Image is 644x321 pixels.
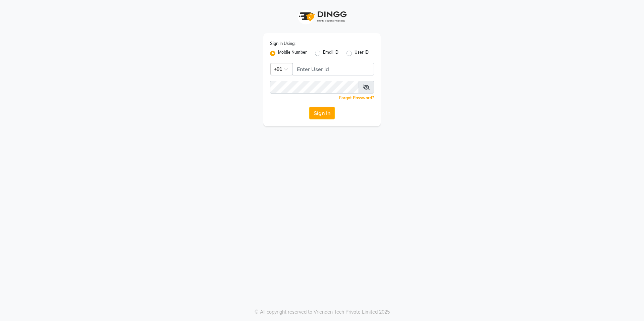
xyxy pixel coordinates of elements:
[292,63,374,75] input: Username
[270,41,296,47] label: Sign In Using:
[270,81,359,94] input: Username
[323,49,338,57] label: Email ID
[309,107,335,119] button: Sign In
[295,7,349,26] img: logo1.svg
[355,49,369,57] label: User ID
[278,49,307,57] label: Mobile Number
[339,95,374,100] a: Forgot Password?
